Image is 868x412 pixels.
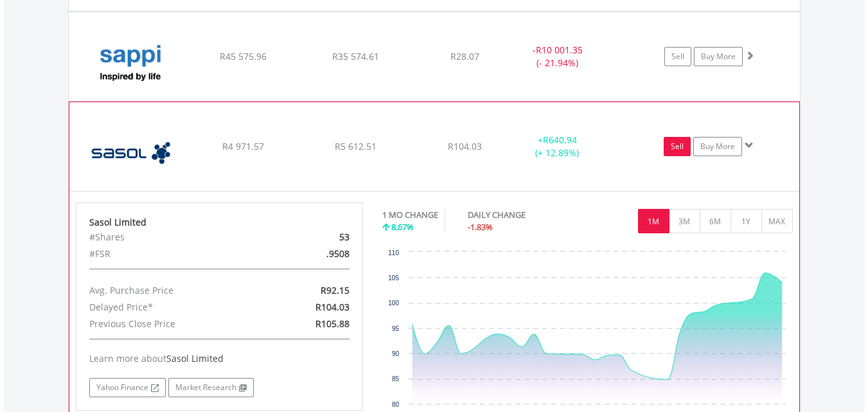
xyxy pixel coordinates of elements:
img: EQU.ZA.SAP.png [75,28,186,98]
text: 100 [388,300,399,307]
span: R92.15 [321,284,350,296]
button: 3M [669,209,700,233]
button: 1M [638,209,669,233]
div: Previous Close Price [80,316,266,332]
text: 80 [392,401,400,408]
button: MAX [761,209,793,233]
text: 105 [388,274,399,282]
a: Yahoo Finance [89,378,166,397]
a: Sell [664,137,691,156]
div: 1 MO CHANGE [382,209,438,221]
div: + (+ 12.89%) [509,134,605,159]
text: 110 [388,249,399,256]
span: R105.88 [315,318,350,330]
div: #Shares [80,229,266,246]
a: Market Research [168,378,254,397]
text: 95 [392,325,400,332]
div: #FSR [80,246,266,262]
a: Buy More [694,47,743,66]
span: R35 574.61 [332,50,379,62]
button: 1Y [731,209,762,233]
text: 85 [392,375,400,382]
span: R104.03 [448,140,482,152]
div: Avg. Purchase Price [80,282,266,299]
div: DAILY CHANGE [468,209,571,221]
span: 8.67% [391,221,414,233]
span: R45 575.96 [220,50,267,62]
button: 6M [700,209,731,233]
span: R104.03 [315,301,350,313]
span: R5 612.51 [335,140,376,152]
div: .9508 [266,246,359,262]
div: Learn more about [89,352,350,365]
span: R4 971.57 [222,140,264,152]
a: Sell [664,47,691,66]
img: EQU.ZA.SOL.png [76,118,186,188]
span: Sasol Limited [166,352,224,364]
a: Buy More [693,137,742,156]
span: R28.07 [450,50,479,62]
span: R640.94 [543,134,577,146]
span: -1.83% [468,221,493,233]
div: 53 [266,229,359,246]
div: Sasol Limited [89,216,350,229]
span: R10 001.35 [536,44,583,56]
text: 90 [392,350,400,357]
div: Delayed Price* [80,299,266,316]
div: - (- 21.94%) [509,44,607,69]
